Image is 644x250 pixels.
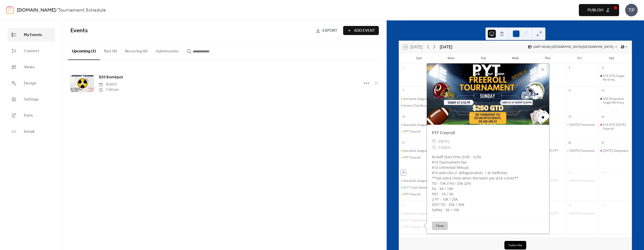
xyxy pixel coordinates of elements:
[427,130,549,136] div: PYT Freeroll
[24,80,36,86] span: Design
[99,87,119,92] span: 7:00 pm
[570,211,594,215] div: [DATE] Freezeout
[404,149,427,153] div: Just Jacks League
[17,6,56,15] a: [DOMAIN_NAME]
[100,41,121,59] button: Past (8)
[323,28,337,34] span: Export
[600,140,606,145] div: 27
[603,149,628,153] div: [DATE] Deepstack
[438,138,449,144] span: [DATE]
[399,225,432,229] div: PYT Freeroll
[24,113,33,119] span: Form
[603,97,630,105] div: $50 Deepstack Single Re-Entry
[400,114,406,119] div: 14
[603,123,630,131] div: $1K GTD [DATE] Freeroll
[404,185,427,190] div: $1/1 Cash Game
[600,65,606,71] div: 6
[399,104,432,108] div: Green Chip Bounty
[600,203,606,208] div: 11
[404,211,427,215] div: Just Jacks League
[567,88,572,93] div: 12
[565,149,598,153] div: Friday Freezeout
[399,192,432,196] div: PYT Freeroll
[399,155,432,160] div: PYT Freeroll
[99,74,123,80] span: $50 Bombpot
[625,4,638,16] div: TP
[404,97,427,101] div: Just Jacks League
[399,149,432,153] div: Just Jacks League
[404,225,420,229] div: PYT Freeroll
[400,170,406,175] div: 28
[24,97,39,103] span: Settings
[435,53,467,63] div: Mon
[579,4,619,16] button: Publish
[404,155,420,160] div: PYT Freeroll
[343,26,379,35] button: Add Event
[404,192,420,196] div: PYT Freeroll
[121,41,152,59] button: Recurring (8)
[99,74,123,81] a: $50 Bombpot
[99,82,119,87] span: [DATE]
[427,154,549,212] div: Kickoff Start time (3:00 - 3:25) $10 Tournament Fee $10 Unlimited Rebuys $10 Add-Ons (1 @Registra...
[595,53,628,63] div: Sat
[567,170,572,175] div: 3
[152,41,183,59] button: Submissions
[504,241,526,249] button: Subscribe
[404,104,430,108] div: Green Chip Bounty
[438,144,451,150] span: 3:00pm
[8,44,55,58] a: Connect
[598,123,632,131] div: $1K GTD Saturday Freeroll
[400,203,406,208] div: 5
[600,88,606,93] div: 13
[533,45,613,48] span: (GMT-06:00) [GEOGRAPHIC_DATA]/[GEOGRAPHIC_DATA]
[400,140,406,145] div: 21
[8,28,55,42] a: My Events
[24,32,42,38] span: My Events
[588,7,603,13] span: Publish
[404,179,427,183] div: Just Jacks League
[399,123,432,127] div: Just Jacks League
[354,28,375,34] span: Add Event
[400,65,406,71] div: 31
[603,74,630,82] div: $1K GTD Single Re-Entry
[403,53,435,63] div: Sun
[6,6,14,14] img: logo
[598,149,632,153] div: Saturday Deepstack
[598,97,632,105] div: $50 Deepstack Single Re-Entry
[440,44,452,50] div: [DATE]
[8,92,55,106] a: Settings
[404,123,427,127] div: Just Jacks League
[399,218,432,222] div: $1/1 Cash Game
[399,130,432,134] div: PYT Freeroll
[70,25,88,36] span: Events
[600,114,606,119] div: 20
[563,53,596,63] div: Fri
[24,48,39,54] span: Connect
[565,211,598,215] div: Friday Freezeout
[56,6,58,15] b: /
[570,123,594,127] div: [DATE] Freezeout
[404,130,420,134] div: PYT Freeroll
[58,6,106,15] b: Tournament Schedule
[499,53,532,63] div: Wed
[312,26,341,35] a: Export
[531,53,563,63] div: Thu
[565,179,598,183] div: Friday Freezeout
[432,138,436,144] div: ​
[399,97,432,101] div: Just Jacks League
[404,218,427,222] div: $1/1 Cash Game
[24,64,35,70] span: Views
[24,129,34,135] span: Install
[8,76,55,90] a: Design
[399,211,432,215] div: Just Jacks League
[570,179,594,183] div: [DATE] Freezeout
[467,53,499,63] div: Tue
[432,222,448,230] button: Close
[600,170,606,175] div: 4
[570,149,594,153] div: [DATE] Freezeout
[598,74,632,82] div: $1K GTD Single Re-Entry
[567,140,572,145] div: 26
[567,114,572,119] div: 19
[400,88,406,93] div: 7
